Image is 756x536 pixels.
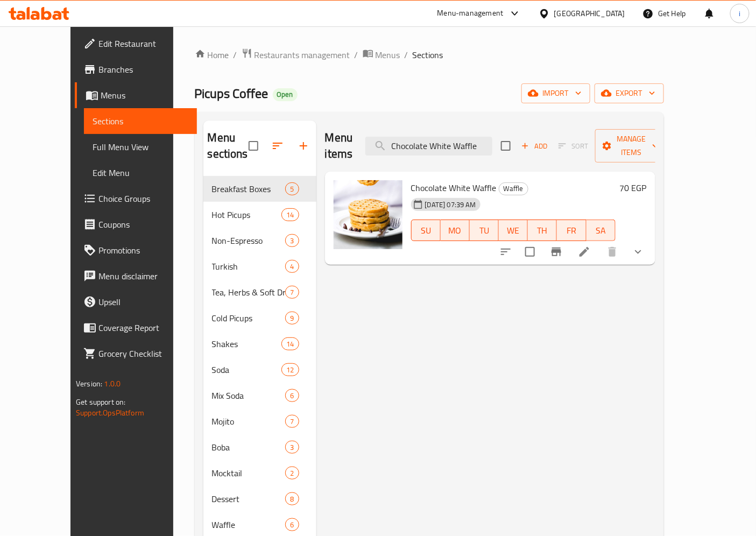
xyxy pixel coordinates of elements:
span: 6 [286,391,298,401]
button: Branch-specific-item [543,239,569,265]
span: WE [503,223,524,238]
h2: Menu items [325,130,353,162]
a: Home [195,48,229,61]
span: SU [416,223,436,238]
span: Sort sections [265,133,291,159]
a: Upsell [75,289,197,315]
span: Shakes [212,337,282,350]
span: 14 [282,210,298,220]
div: items [285,312,299,325]
button: delete [599,239,625,265]
span: Menu disclaimer [98,270,188,283]
a: Full Menu View [84,134,197,160]
a: Grocery Checklist [75,341,197,366]
div: items [285,467,299,479]
a: Sections [84,108,197,134]
span: Select section first [552,138,595,154]
div: items [285,389,299,402]
span: Waffle [212,518,286,531]
div: [GEOGRAPHIC_DATA] [554,8,625,19]
span: 12 [282,365,298,375]
button: MO [441,220,470,241]
span: Select section [494,135,517,157]
span: Edit Restaurant [98,37,188,50]
span: i [739,8,740,19]
div: Mix Soda [212,389,286,402]
div: items [285,441,299,454]
a: Choice Groups [75,186,197,211]
span: Grocery Checklist [98,347,188,360]
span: Sections [413,48,443,61]
span: 3 [286,442,298,453]
span: Cold Picups [212,312,286,325]
span: Mocktail [212,467,286,479]
div: Mojito7 [203,408,316,434]
div: Mix Soda6 [203,383,316,408]
div: items [285,492,299,505]
button: Manage items [595,129,667,163]
div: items [285,182,299,195]
div: items [285,286,299,299]
div: items [281,208,299,221]
img: Chocolate White Waffle [334,180,402,249]
span: Mojito [212,415,286,428]
button: TU [470,220,499,241]
a: Restaurants management [242,48,350,62]
div: Tea, Herbs & Soft Drinks [212,286,286,299]
div: Soda12 [203,357,316,383]
span: Open [273,90,298,99]
span: 4 [286,262,298,272]
nav: breadcrumb [195,48,664,62]
span: Boba [212,441,286,454]
a: Coupons [75,211,197,237]
span: 2 [286,468,298,478]
button: WE [499,220,528,241]
button: export [595,83,664,103]
span: 5 [286,184,298,194]
div: Turkish4 [203,253,316,279]
span: Branches [98,63,188,76]
span: Waffle [499,182,528,195]
div: Tea, Herbs & Soft Drinks7 [203,279,316,305]
button: SA [587,220,616,241]
button: FR [557,220,586,241]
span: Non-Espresso [212,234,286,247]
div: Boba3 [203,434,316,460]
li: / [355,48,358,61]
span: FR [561,223,582,238]
button: SU [411,220,441,241]
span: Add item [517,138,552,154]
a: Edit Menu [84,160,197,186]
div: Shakes14 [203,331,316,357]
span: Upsell [98,295,188,308]
span: export [603,87,655,100]
span: SA [591,223,611,238]
a: Support.OpsPlatform [76,406,144,420]
span: MO [445,223,465,238]
span: Select all sections [242,135,265,157]
div: Hot Picups14 [203,202,316,228]
span: Dessert [212,492,286,505]
div: items [285,415,299,428]
span: Full Menu View [93,140,188,153]
h2: Menu sections [208,130,249,162]
span: Edit Menu [93,166,188,179]
span: Select to update [519,241,541,263]
span: Sections [93,115,188,128]
span: Add [520,140,549,152]
span: 14 [282,339,298,349]
div: items [281,337,299,350]
li: / [405,48,408,61]
span: 7 [286,417,298,427]
span: Soda [212,363,282,376]
div: Breakfast Boxes5 [203,176,316,202]
div: items [281,363,299,376]
span: 7 [286,287,298,298]
button: show more [625,239,651,265]
li: / [234,48,237,61]
span: 6 [286,520,298,530]
span: 9 [286,313,298,323]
